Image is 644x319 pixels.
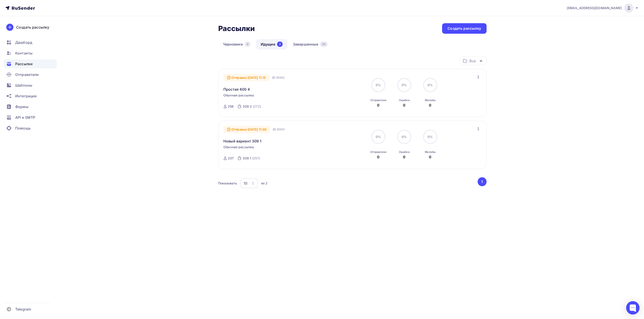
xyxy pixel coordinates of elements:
span: Дашборд [15,40,32,45]
div: 0 [429,154,431,160]
a: Отправители [4,70,57,79]
span: ID [272,75,275,80]
div: 309 2 [243,104,252,109]
a: Формы [4,102,57,111]
div: Создать рассылку [16,25,49,30]
a: Черновики0 [218,39,255,49]
div: Отправка [DATE] 11:15 [223,74,269,81]
div: 0 [403,102,405,108]
span: 55541 [277,127,285,132]
div: 309 1 [243,156,251,161]
div: (272) [253,104,261,109]
div: 0 [403,154,405,160]
button: Все [460,56,487,65]
div: Отправка [DATE] 11:00 [223,126,270,133]
button: Go to page 1 [478,177,487,186]
div: 256 [228,104,234,109]
h2: Рассылки [218,24,255,33]
div: (257) [252,156,260,161]
span: [EMAIL_ADDRESS][DOMAIN_NAME] [567,6,622,10]
span: Интеграции [15,93,37,99]
a: Шаблоны [4,81,57,90]
button: 10 [240,178,258,188]
span: 0% [402,83,407,87]
span: Обычная рассылка [223,145,254,149]
div: Отправлено [370,150,386,154]
div: Жалобы [425,98,436,102]
span: Telegram [15,306,31,312]
div: Отправлено [370,98,386,102]
a: 309 2 (272) [242,103,261,110]
div: из 2 [261,181,268,186]
span: 55542 [276,75,284,80]
span: Помощь [15,125,31,131]
a: Простая 400 4 [223,87,250,92]
span: API и SMTP [15,115,35,120]
span: Обычная рассылка [223,93,254,98]
span: Шаблоны [15,83,32,88]
a: Идущие2 [256,39,287,49]
span: Формы [15,104,28,109]
div: 0 [377,154,379,160]
span: 0% [428,135,433,139]
a: Рассылки [4,59,57,68]
span: 0% [428,83,433,87]
a: Дашборд [4,38,57,47]
span: Отправители [15,72,39,77]
a: [EMAIL_ADDRESS][DOMAIN_NAME] [567,4,639,13]
a: 309 1 (257) [242,155,260,162]
span: 0% [402,135,407,139]
div: Показывать [218,181,237,186]
span: Рассылки [15,61,33,67]
a: Контакты [4,49,57,58]
div: 0 [429,102,431,108]
div: 2 [277,42,283,47]
ul: Pagination [477,177,487,186]
a: Новый вариант 309 1 [223,138,261,144]
div: Ошибки [399,150,410,154]
div: 0 [377,102,379,108]
a: Завершенные20 [288,39,332,49]
div: 237 [228,156,234,161]
div: Ошибки [399,98,410,102]
span: ID [273,127,276,132]
span: 0% [376,135,381,139]
div: 20 [320,42,327,47]
div: Все [469,58,476,64]
span: Контакты [15,50,32,56]
div: Жалобы [425,150,436,154]
div: 0 [245,42,250,47]
span: 0% [376,83,381,87]
div: Создать рассылку [447,26,481,31]
div: 10 [244,181,247,186]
